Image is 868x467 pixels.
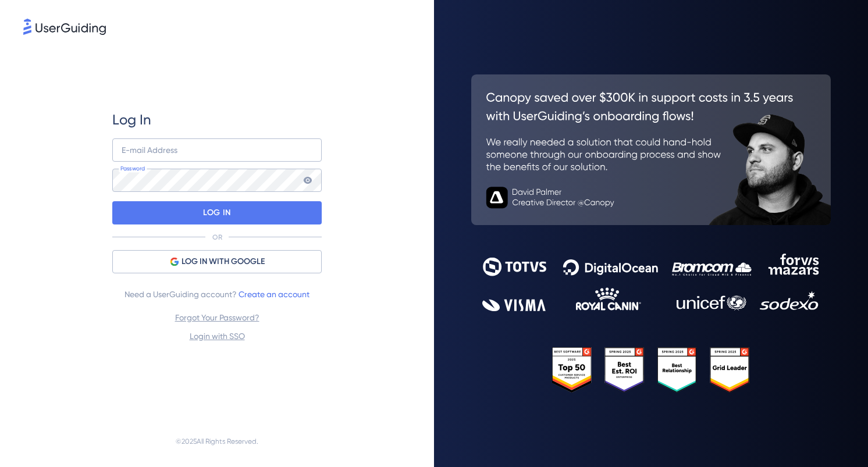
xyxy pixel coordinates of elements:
span: Need a UserGuiding account? [124,287,310,301]
input: example@company.com [112,138,322,162]
img: 25303e33045975176eb484905ab012ff.svg [552,347,750,393]
img: 9302ce2ac39453076f5bc0f2f2ca889b.svg [482,254,820,311]
a: Create an account [239,290,310,299]
span: © 2025 All Rights Reserved. [176,434,258,448]
p: LOG IN [203,204,230,222]
span: Log In [112,110,151,129]
a: Forgot Your Password? [175,313,259,322]
span: LOG IN WITH GOOGLE [182,255,265,269]
a: Login with SSO [190,331,245,341]
img: 8faab4ba6bc7696a72372aa768b0286c.svg [23,19,106,35]
img: 26c0aa7c25a843aed4baddd2b5e0fa68.svg [471,74,831,224]
p: OR [212,233,222,242]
